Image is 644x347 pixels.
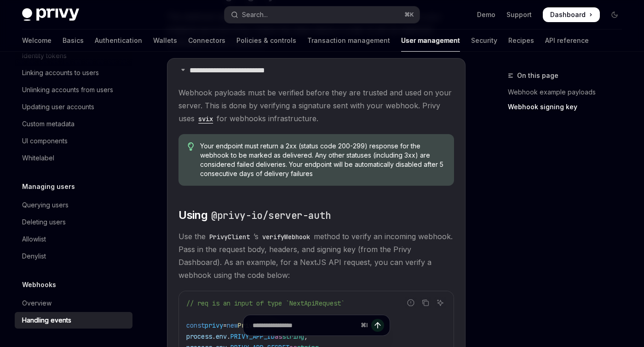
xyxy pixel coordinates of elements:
a: Recipes [508,29,534,52]
a: Unlinking accounts from users [15,82,132,98]
span: Your endpoint must return a 2xx (status code 200-299) response for the webhook to be marked as de... [200,141,445,178]
a: Policies & controls [236,29,296,52]
span: Webhook payloads must be verified before they are trusted and used on your server. This is done b... [178,86,454,125]
code: svix [195,114,217,124]
div: Denylist [22,251,46,262]
span: ⌘ K [404,11,414,18]
a: Updating user accounts [15,99,132,115]
div: Handling events [22,315,71,326]
span: // req is an input of type `NextApiRequest` [186,299,345,307]
button: Copy the contents from the code block [420,297,431,309]
a: Authentication [95,29,142,52]
div: Updating user accounts [22,101,94,112]
code: PrivyClient [206,232,253,242]
div: Custom metadata [22,118,75,129]
div: Linking accounts to users [22,67,99,78]
div: Whitelabel [22,153,54,164]
a: Custom metadata [15,116,132,132]
a: Connectors [188,29,225,52]
button: Ask AI [434,297,446,309]
a: Overview [15,295,132,312]
a: User management [401,29,460,52]
button: Open search [224,6,420,23]
a: Support [506,10,532,19]
div: UI components [22,135,68,147]
a: Deleting users [15,214,132,230]
svg: Tip [188,142,194,151]
a: Denylist [15,248,132,265]
a: Allowlist [15,231,132,247]
img: dark logo [22,8,79,21]
div: Deleting users [22,217,66,228]
a: UI components [15,133,132,149]
h5: Managing users [22,181,75,192]
a: Linking accounts to users [15,65,132,81]
a: API reference [545,29,589,52]
a: Handling events [15,312,132,329]
a: Webhook example payloads [508,85,629,100]
div: Overview [22,298,52,309]
span: Use the ’s method to verify an incoming webhook. Pass in the request body, headers, and signing k... [178,230,454,282]
a: Wallets [153,29,177,52]
div: Querying users [22,200,69,211]
a: Transaction management [307,29,390,52]
a: Security [471,29,497,52]
div: Search... [242,9,268,20]
h5: Webhooks [22,279,56,290]
div: Unlinking accounts from users [22,84,113,95]
a: Welcome [22,29,52,52]
button: Toggle dark mode [607,7,622,22]
input: Ask a question... [253,315,357,335]
span: Using [178,208,334,223]
a: Querying users [15,197,132,213]
code: verifyWebhook [259,232,314,242]
span: Dashboard [550,10,586,19]
a: Webhook signing key [508,100,629,114]
a: Dashboard [543,7,600,22]
div: Allowlist [22,234,46,245]
code: @privy-io/server-auth [207,208,334,223]
a: svix [195,114,217,123]
button: Send message [371,319,384,332]
span: On this page [517,70,558,81]
a: Demo [477,10,495,19]
button: Report incorrect code [405,297,417,309]
a: Whitelabel [15,150,132,166]
a: Basics [63,29,84,52]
